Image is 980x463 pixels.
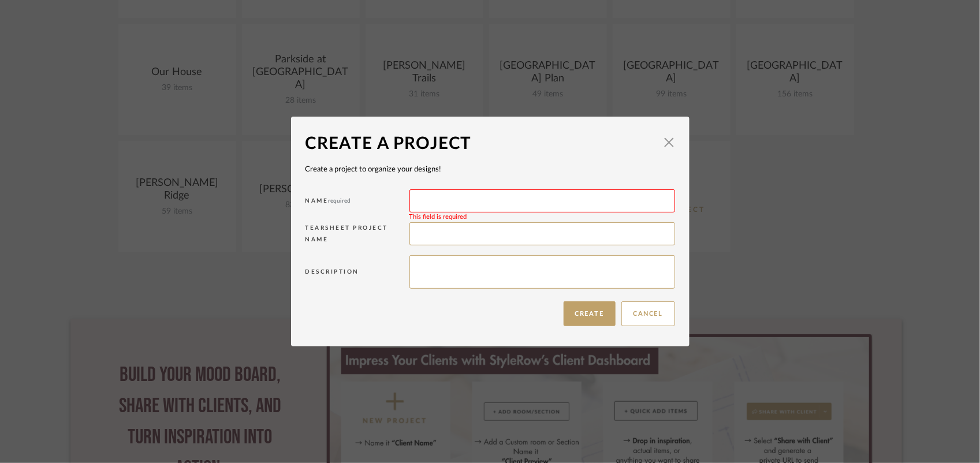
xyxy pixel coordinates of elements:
[409,212,467,222] div: This field is required
[329,198,351,204] span: required
[305,164,675,176] div: Create a project to organize your designs!
[621,301,675,326] button: Cancel
[564,301,616,326] button: Create
[305,131,658,156] div: Create a Project
[305,222,409,249] div: Tearsheet Project Name
[658,131,681,154] button: Close
[305,195,409,211] div: Name
[305,266,409,282] div: Description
